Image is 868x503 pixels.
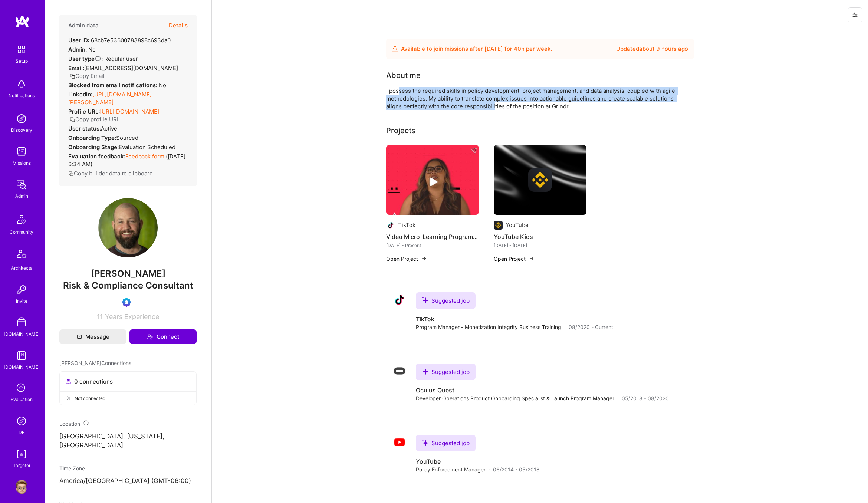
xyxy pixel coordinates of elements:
[66,379,71,384] i: icon Collaborator
[105,313,159,320] span: Years Experience
[489,466,490,473] span: ·
[14,315,29,330] img: A Store
[11,264,32,272] div: Architects
[68,134,116,141] strong: Onboarding Type:
[422,368,428,375] i: icon SuggestedTeams
[95,55,101,62] i: Help
[119,144,175,151] span: Evaluation Scheduled
[77,334,82,339] i: icon Mail
[68,82,159,89] strong: Blocked from email notifications:
[14,144,29,159] img: teamwork
[59,465,85,471] span: Time Zone
[622,394,669,402] span: 05/2018 - 08/2020
[74,378,113,385] span: 0 connections
[68,125,101,132] strong: User status:
[386,255,427,263] button: Open Project
[494,145,586,215] img: cover
[68,171,74,177] i: icon Copy
[14,111,29,126] img: discovery
[59,268,197,279] span: [PERSON_NAME]
[529,256,535,262] img: arrow-right
[514,45,521,52] span: 40
[14,177,29,192] img: admin teamwork
[84,65,178,72] span: [EMAIL_ADDRESS][DOMAIN_NAME]
[68,81,166,89] div: No
[19,428,25,436] div: DB
[13,246,30,264] img: Architects
[416,457,540,466] h4: YouTube
[75,394,105,402] span: Not connected
[16,297,27,305] div: Invite
[68,153,125,160] strong: Evaluation feedback:
[392,364,407,378] img: Company logo
[421,256,427,262] img: arrow-right
[416,435,476,451] div: Suggested job
[416,323,561,331] span: Program Manager - Monetization Integrity Business Training
[15,192,28,200] div: Admin
[564,323,566,331] span: ·
[386,125,415,136] div: Projects
[14,77,29,92] img: bell
[15,15,30,28] img: logo
[416,292,476,309] div: Suggested job
[14,414,29,428] img: Admin Search
[59,420,197,428] div: Location
[68,55,138,63] div: Regular user
[386,70,421,81] div: About me
[14,447,29,461] img: Skill Targeter
[100,108,159,115] a: [URL][DOMAIN_NAME]
[386,241,479,249] div: [DATE] - Present
[68,46,87,53] strong: Admin:
[569,323,613,331] span: 08/2020 - Current
[59,359,131,367] span: [PERSON_NAME] Connections
[12,480,31,494] a: User Avatar
[4,330,40,338] div: [DOMAIN_NAME]
[398,221,415,229] div: TikTok
[14,480,29,494] img: User Avatar
[68,108,100,115] strong: Profile URL:
[122,298,131,307] img: Evaluation Call Booked
[506,221,529,229] div: YouTube
[68,22,99,29] h4: Admin data
[392,292,407,307] img: Company logo
[116,134,138,141] span: sourced
[392,435,407,450] img: Company logo
[68,55,103,62] strong: User type :
[14,42,29,57] img: setup
[63,280,193,291] span: Risk & Compliance Consultant
[386,232,479,241] h4: Video Micro-Learning Program Development
[98,198,158,257] img: User Avatar
[14,381,29,395] i: icon SelectionTeam
[416,364,476,380] div: Suggested job
[68,37,89,44] strong: User ID:
[129,329,197,344] button: Connect
[16,57,28,65] div: Setup
[59,432,197,450] p: [GEOGRAPHIC_DATA], [US_STATE], [GEOGRAPHIC_DATA]
[70,115,120,123] button: Copy profile URL
[386,221,395,230] img: Company logo
[13,210,30,228] img: Community
[70,72,105,80] button: Copy Email
[493,466,540,473] span: 06/2014 - 05/2018
[416,315,613,323] h4: TikTok
[70,73,75,79] i: icon Copy
[14,348,29,363] img: guide book
[68,152,188,168] div: ( [DATE] 6:34 AM )
[97,313,103,320] span: 11
[13,461,30,469] div: Targeter
[11,395,33,403] div: Evaluation
[68,91,152,106] a: [URL][DOMAIN_NAME][PERSON_NAME]
[14,282,29,297] img: Invite
[494,241,586,249] div: [DATE] - [DATE]
[68,91,92,98] strong: LinkedIn:
[616,45,688,53] div: Updated about 9 hours ago
[422,297,428,303] i: icon SuggestedTeams
[101,125,117,132] span: Active
[125,153,164,160] a: Feedback form
[59,477,197,486] p: America/[GEOGRAPHIC_DATA] (GMT-06:00 )
[68,46,96,53] div: No
[169,15,188,36] button: Details
[68,65,84,72] strong: Email:
[422,439,428,446] i: icon SuggestedTeams
[59,329,126,344] button: Message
